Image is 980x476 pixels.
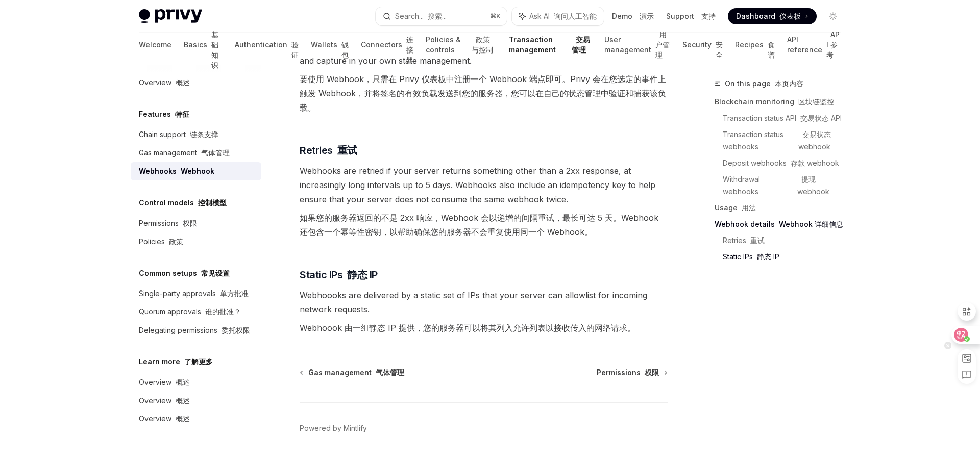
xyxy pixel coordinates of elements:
a: Support 支持 [666,11,716,21]
div: Overview [139,76,190,89]
a: API reference API 参考 [787,33,841,57]
a: Overview 概述 [131,73,261,92]
a: Withdrawal webhooks 提现 webhook [723,171,849,200]
font: 区块链监控 [798,97,834,106]
font: 静态 IP [347,269,378,281]
font: 重试 [337,144,357,156]
a: Recipes 食谱 [735,33,775,57]
a: Policies & controls 政策与控制 [426,33,497,57]
span: Gas management [308,367,404,378]
font: 交易状态 API [800,114,842,122]
font: 食谱 [768,40,775,59]
div: Search... [395,10,447,22]
font: 存款 webhook [791,158,839,167]
font: 概述 [176,414,190,423]
a: Usage 用法 [715,200,849,216]
a: Static IPs 静态 IP [723,249,849,265]
font: 验证 [291,40,299,59]
font: 链条支撑 [190,130,218,139]
font: 概述 [176,78,190,87]
span: Webhoooks are delivered by a static set of IPs that your server can allowlist for incoming networ... [300,288,668,339]
span: Retries [300,143,357,157]
div: Permissions [139,217,197,229]
a: Wallets 钱包 [311,33,349,57]
font: 交易管理 [572,35,590,54]
div: Overview [139,394,190,407]
div: Policies [139,235,183,248]
font: 权限 [183,219,197,227]
button: Search... 搜索...⌘K [376,7,507,25]
font: 连接器 [406,35,413,64]
a: Transaction status API 交易状态 API [723,110,849,126]
font: 交易状态 webhook [798,130,833,151]
a: Transaction status webhooks 交易状态 webhook [723,126,849,155]
font: 用法 [742,203,756,212]
button: Ask AI 询问人工智能 [512,7,604,25]
a: Overview 概述 [131,391,261,410]
font: 控制模型 [198,198,227,207]
font: 支持 [701,12,716,20]
font: 谁的批准？ [205,307,241,316]
font: 委托权限 [222,326,250,334]
a: Webhook details Webhook 详细信息 [715,216,849,232]
a: Delegating permissions 委托权限 [131,321,261,339]
font: 钱包 [341,40,349,59]
a: Policies 政策 [131,232,261,251]
a: Welcome [139,33,171,57]
a: Connectors 连接器 [361,33,413,57]
a: Overview 概述 [131,410,261,428]
div: Quorum approvals [139,306,241,318]
button: Toggle dark mode [825,8,841,24]
div: Chain support [139,128,218,141]
a: Gas management 气体管理 [131,144,261,162]
span: Permissions [597,367,659,378]
div: Overview [139,413,190,425]
a: Blockchain monitoring 区块链监控 [715,94,849,110]
font: 气体管理 [201,148,230,157]
a: Quorum approvals 谁的批准？ [131,303,261,321]
font: 安全 [716,40,723,59]
font: Webhook 详细信息 [779,220,843,228]
h5: Common setups [139,267,230,279]
a: Permissions 权限 [131,214,261,232]
a: Gas management 气体管理 [301,367,404,378]
font: 如果您的服务器返回的不是 2xx 响应，Webhook 会以递增的间隔重试，最长可达 5 天。Webhook 还包含一个幂等性密钥，以帮助确保您的服务器不会重复使用同一个 Webhook。 [300,213,658,237]
font: 要使用 Webhook，只需在 Privy 仪表板中注册一个 Webhook 端点即可。Privy 会在您选定的事件上触发 Webhook，并将签名的有效负载发送到您的服务器，您可以在自己的状态... [300,74,666,113]
font: Webhook [181,167,214,175]
font: 政策 [169,237,183,246]
a: Demo 演示 [612,11,654,21]
font: Webhoook 由一组静态 IP 提供，您的服务器可以将其列入允许列表以接收传入的网络请求。 [300,323,635,333]
font: 演示 [640,12,654,20]
font: 政策与控制 [472,35,493,54]
a: Permissions 权限 [597,367,667,378]
font: 概述 [176,378,190,386]
div: Single-party approvals [139,287,249,300]
a: Dashboard 仪表板 [728,8,817,24]
font: 特征 [175,110,189,118]
font: 询问人工智能 [554,12,597,20]
font: API 参考 [826,30,840,59]
font: 概述 [176,396,190,405]
div: Delegating permissions [139,324,250,336]
div: Gas management [139,147,230,159]
a: Powered by Mintlify [300,423,367,433]
a: Overview 概述 [131,373,261,391]
span: Ask AI [529,11,597,21]
font: 搜索... [428,12,447,20]
h5: Features [139,108,189,120]
img: light logo [139,9,202,23]
font: 基础知识 [211,30,218,69]
a: User management 用户管理 [604,33,670,57]
a: Transaction management 交易管理 [509,33,592,57]
a: Chain support 链条支撑 [131,125,261,144]
font: 了解更多 [184,357,213,366]
a: Deposit webhooks 存款 webhook [723,155,849,171]
font: 仪表板 [779,12,801,20]
font: 重试 [750,236,765,245]
font: 静态 IP [757,252,779,261]
span: To use webhooks, simply register a webhook endpoint in the Privy Dashboard. Privy will fire webho... [300,25,668,119]
h5: Control models [139,197,227,209]
span: Dashboard [736,11,801,21]
div: Webhooks [139,165,214,177]
font: 用户管理 [655,30,670,59]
